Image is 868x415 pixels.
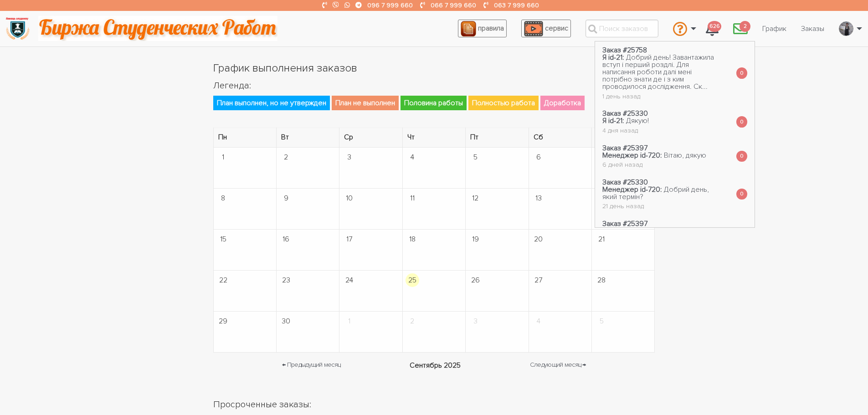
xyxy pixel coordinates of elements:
span: Якщо будуть зміни , я напишу [602,226,720,243]
span: Половина работы [401,96,467,110]
span: 25 [406,273,419,287]
strong: Я id-21: [602,53,624,62]
span: 21 [595,232,608,246]
a: Следующий месяц → [530,360,586,371]
span: 2 [406,314,419,328]
span: 17 [342,232,356,246]
th: Пт [466,128,529,148]
span: 5 [595,314,608,328]
span: Вітаю, дякую [664,151,706,160]
span: Доработка [540,96,585,110]
span: 19 [468,232,482,246]
a: Заказы [794,20,832,37]
a: Заказ #25758 Я id-21: Добрий день! Завантажила вступ і перший роздлі. Для написання роботи далі м... [595,41,729,105]
span: 4 [532,314,545,328]
a: 2 [726,16,755,41]
span: 1 [216,150,230,164]
a: 063 7 999 660 [494,1,539,9]
img: play_icon-49f7f135c9dc9a03216cfdbccbe1e3994649169d890fb554cedf0eac35a01ba8.png [524,21,543,36]
span: 2 [279,150,293,164]
th: Вс [592,128,655,148]
img: logo-135dea9cf721667cc4ddb0c1795e3ba8b7f362e3d0c04e2cc90b931989920324.png [5,16,30,41]
a: ← Предыдущий месяц [282,360,340,371]
span: 20 [532,232,545,246]
span: 26 [468,273,482,287]
div: 1 день назад [602,93,722,100]
span: 30 [279,314,293,328]
strong: Заказ #25397 [602,143,647,153]
span: Добрий день! Завантажила вступ і перший роздлі. Для написання роботи далі мені потрібно знати де ... [602,53,714,91]
span: 29 [216,314,230,328]
strong: Заказ #25330 [602,178,648,187]
span: План не выполнен [332,96,399,110]
span: 24 [342,273,356,287]
span: Дякую! [626,116,649,125]
div: 4 дня назад [602,128,649,134]
span: 9 [279,191,293,205]
th: Чт [402,128,465,148]
span: 3 [468,314,482,328]
div: 21 день назад [602,203,722,210]
span: 0 [736,189,747,200]
strong: Заказчик id-4814: [602,226,657,236]
a: 066 7 999 660 [431,1,476,9]
span: 27 [532,273,545,287]
span: Полностью работа [468,96,539,110]
img: motto-2ce64da2796df845c65ce8f9480b9c9d679903764b3ca6da4b6de107518df0fe.gif [38,16,277,41]
span: 3 [342,150,356,164]
strong: Менеджер id-720: [602,151,662,160]
span: 0 [736,151,747,162]
span: 6 [532,150,545,164]
strong: Заказ #25330 [602,109,648,118]
a: Заказ #25330 Я id-21: Дякую! 4 дня назад [595,105,656,139]
h1: График выполнения заказов [213,61,655,76]
th: Сб [529,128,591,148]
a: Заказ #25397 Заказчик id-4814: Якщо будуть зміни , я напишу [595,215,729,256]
th: Вт [276,128,339,148]
span: 12 [468,191,482,205]
span: 15 [216,232,230,246]
span: 5 [468,150,482,164]
span: 22 [216,273,230,287]
img: agreement_icon-feca34a61ba7f3d1581b08bc946b2ec1ccb426f67415f344566775c155b7f62c.png [461,21,476,36]
a: Заказ #25397 Менеджер id-720: Вітаю, дякую 6 дней назад [595,139,714,173]
div: 6 дней назад [602,162,706,168]
span: 16 [279,232,293,246]
span: 8 [216,191,230,205]
span: сервис [545,24,568,33]
a: 626 [699,16,726,41]
span: 2 [740,21,750,32]
span: Сентябрь 2025 [410,360,461,371]
span: 18 [406,232,419,246]
strong: Менеджер id-720: [602,185,662,194]
a: правила [458,20,507,37]
span: 0 [736,116,747,128]
input: Поиск заказов [586,20,658,37]
span: 4 [406,150,419,164]
img: 20171208_160937.jpg [839,21,853,36]
a: 096 7 999 660 [367,1,413,9]
strong: Заказ #25397 [602,219,647,228]
strong: Я id-21: [602,116,624,125]
span: 28 [595,273,608,287]
a: График [755,20,794,37]
a: сервис [521,20,571,37]
h2: Легенда: [213,79,655,92]
a: Заказ #25330 Менеджер id-720: Добрий день, який термін? 21 день назад [595,173,729,215]
span: План выполнен, но не утвержден [213,96,330,110]
span: 11 [406,191,419,205]
span: Добрий день, який термін? [602,185,709,201]
span: 23 [279,273,293,287]
span: 10 [342,191,356,205]
strong: Заказ #25758 [602,46,647,55]
span: 0 [736,67,747,79]
span: правила [478,24,504,33]
span: 1 [342,314,356,328]
span: 13 [532,191,545,205]
span: 626 [708,21,721,32]
th: Пн [213,128,276,148]
th: Ср [339,128,402,148]
h2: Просроченные заказы: [213,398,655,411]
